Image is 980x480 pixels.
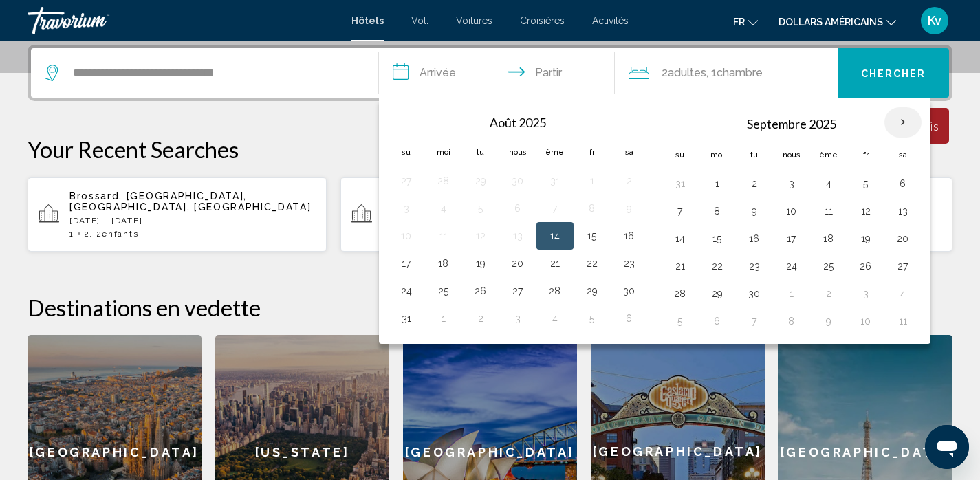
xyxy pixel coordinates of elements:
[618,309,640,328] button: Jour 6
[28,177,327,252] button: Brossard, [GEOGRAPHIC_DATA], [GEOGRAPHIC_DATA], [GEOGRAPHIC_DATA][DATE] - [DATE]12, 2Enfants
[733,12,758,32] button: Changer de langue
[669,312,691,331] button: Jour 5
[733,17,745,28] font: fr
[781,312,803,331] button: Jour 8
[470,171,492,190] button: Jour 29
[351,15,384,26] a: Hôtels
[618,226,640,246] button: Jour 16
[706,284,728,303] button: Jour 29
[28,135,952,163] p: Your Recent Searches
[892,229,914,248] button: Jour 20
[892,174,914,193] button: Jour 6
[69,216,316,226] p: [DATE] - [DATE]
[892,312,914,331] button: Jour 11
[581,199,603,218] button: Jour 8
[544,226,566,246] button: Jour 14
[669,201,691,221] button: Jour 7
[395,226,417,246] button: Jour 10
[581,281,603,301] button: Jour 29
[395,309,417,328] button: Jour 31
[618,171,640,190] button: Jour 2
[818,257,840,276] button: Jour 25
[470,199,492,218] button: Jour 5
[838,48,949,98] button: Chercher
[743,201,765,221] button: Jour 9
[743,312,765,331] button: Jour 7
[861,68,926,79] font: Chercher
[706,174,728,193] button: Jour 1
[395,254,417,273] button: Jour 17
[781,201,803,221] button: Jour 10
[433,254,455,273] button: Jour 18
[743,229,765,248] button: Jour 16
[743,174,765,193] button: Jour 2
[618,281,640,301] button: Jour 30
[69,229,74,239] span: 1
[855,229,877,248] button: Jour 19
[507,199,529,218] button: Jour 6
[433,171,455,190] button: Jour 28
[507,281,529,301] button: Jour 27
[884,107,922,138] button: Mois prochain
[781,174,803,193] button: Jour 3
[781,229,803,248] button: Jour 17
[818,229,840,248] button: Jour 18
[470,309,492,328] button: Jour 2
[818,284,840,303] button: Jour 2
[855,284,877,303] button: Jour 3
[507,171,529,190] button: Jour 30
[892,284,914,303] button: Jour 4
[855,174,877,193] button: Jour 5
[706,229,728,248] button: Jour 15
[544,254,566,273] button: Jour 21
[544,171,566,190] button: Jour 31
[925,425,969,469] iframe: Bouton de lancement de la fenêtre de messagerie
[507,309,529,328] button: Jour 3
[669,174,691,193] button: Jour 31
[928,13,941,28] font: Kv
[490,115,546,130] font: Août 2025
[433,199,455,218] button: Jour 4
[581,309,603,328] button: Jour 5
[892,201,914,221] button: Jour 13
[411,15,428,26] a: Vol.
[592,15,629,26] a: Activités
[507,226,529,246] button: Jour 13
[855,312,877,331] button: Jour 10
[581,171,603,190] button: Jour 1
[618,199,640,218] button: Jour 9
[470,254,492,273] button: Jour 19
[743,284,765,303] button: Jour 30
[781,284,803,303] button: Jour 1
[470,281,492,301] button: Jour 26
[470,226,492,246] button: Jour 12
[433,281,455,301] button: Jour 25
[855,257,877,276] button: Jour 26
[456,15,492,26] a: Voitures
[395,281,417,301] button: Jour 24
[433,226,455,246] button: Jour 11
[717,66,763,79] font: Chambre
[778,17,883,28] font: dollars américains
[69,190,311,212] span: Brossard, [GEOGRAPHIC_DATA], [GEOGRAPHIC_DATA], [GEOGRAPHIC_DATA]
[84,229,90,239] span: 2
[581,226,603,246] button: Jour 15
[669,257,691,276] button: Jour 21
[507,254,529,273] button: Jour 20
[917,6,952,35] button: Menu utilisateur
[778,12,896,32] button: Changer de devise
[544,199,566,218] button: Jour 7
[706,66,717,79] font: , 1
[818,312,840,331] button: Jour 9
[706,312,728,331] button: Jour 6
[544,281,566,301] button: Jour 28
[89,229,138,239] span: , 2
[818,201,840,221] button: Jour 11
[581,254,603,273] button: Jour 22
[747,116,836,131] font: Septembre 2025
[395,171,417,190] button: Jour 27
